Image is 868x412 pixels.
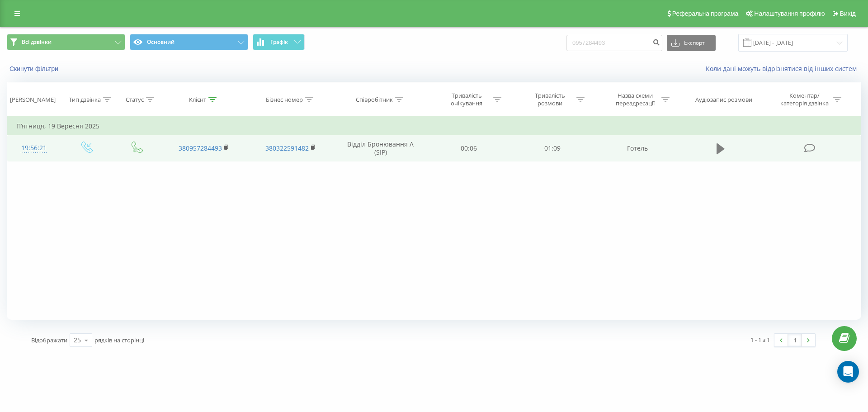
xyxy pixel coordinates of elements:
[270,39,288,45] span: Графік
[265,144,309,152] a: 380322591482
[266,96,303,104] div: Бізнес номер
[778,92,831,107] div: Коментар/категорія дзвінка
[840,10,856,17] span: Вихід
[179,144,222,152] a: 380957284493
[7,117,861,135] td: П’ятниця, 19 Вересня 2025
[130,34,248,50] button: Основний
[74,336,81,345] div: 25
[253,34,305,50] button: Графік
[754,10,825,17] span: Налаштування профілю
[22,38,52,46] span: Всі дзвінки
[750,335,770,344] div: 1 - 1 з 1
[427,135,510,161] td: 00:06
[7,65,63,73] button: Скинути фільтри
[443,92,491,107] div: Тривалість очікування
[526,92,574,107] div: Тривалість розмови
[695,96,752,104] div: Аудіозапис розмови
[788,334,802,346] a: 1
[510,135,594,161] td: 01:09
[672,10,739,17] span: Реферальна програма
[356,96,393,104] div: Співробітник
[16,139,52,157] div: 19:56:21
[667,35,716,51] button: Експорт
[189,96,206,104] div: Клієнт
[837,361,859,383] div: Open Intercom Messenger
[31,336,67,344] span: Відображати
[69,96,101,104] div: Тип дзвінка
[94,336,144,344] span: рядків на сторінці
[611,92,659,107] div: Назва схеми переадресації
[594,135,681,161] td: Готель
[7,34,125,50] button: Всі дзвінки
[566,35,662,51] input: Пошук за номером
[334,135,427,161] td: Відділ Бронювання A (SIP)
[126,96,144,104] div: Статус
[10,96,56,104] div: [PERSON_NAME]
[706,64,861,73] a: Коли дані можуть відрізнятися вiд інших систем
